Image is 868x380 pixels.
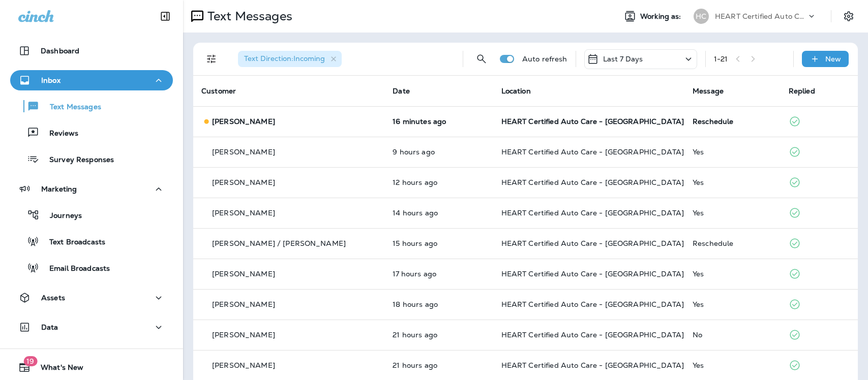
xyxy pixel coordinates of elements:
p: Email Broadcasts [39,264,110,274]
div: Yes [693,178,772,186]
button: 19What's New [10,357,173,377]
p: Aug 17, 2025 05:19 PM [393,239,485,247]
p: HEART Certified Auto Care [715,12,806,20]
p: Aug 17, 2025 06:20 PM [393,209,485,217]
button: Inbox [10,70,173,90]
span: Message [693,86,724,96]
p: Dashboard [41,47,79,55]
p: Journeys [40,211,82,221]
span: What's New [31,363,83,375]
p: Reviews [39,129,78,139]
p: [PERSON_NAME] [212,148,275,156]
span: HEART Certified Auto Care - [GEOGRAPHIC_DATA] [501,178,684,187]
button: Collapse Sidebar [151,6,179,26]
p: [PERSON_NAME] [212,117,275,125]
span: 19 [23,356,37,366]
button: Settings [840,7,858,25]
p: Text Broadcasts [39,238,105,247]
button: Marketing [10,179,173,199]
div: No [693,331,772,339]
span: Text Direction : Incoming [244,54,325,63]
p: Aug 17, 2025 08:03 PM [393,178,485,186]
p: Assets [41,294,65,302]
p: Text Messages [203,9,292,24]
button: Assets [10,288,173,308]
p: New [825,55,841,63]
p: Aug 17, 2025 01:44 PM [393,300,485,308]
p: [PERSON_NAME] [212,209,275,217]
span: HEART Certified Auto Care - [GEOGRAPHIC_DATA] [501,330,684,339]
div: Reschedule [693,239,772,247]
button: Search Messages [471,49,492,69]
div: Text Direction:Incoming [238,51,342,67]
span: Location [501,86,531,96]
p: Aug 17, 2025 11:26 PM [393,148,485,156]
p: [PERSON_NAME] [212,270,275,278]
span: Date [393,86,410,96]
p: Aug 17, 2025 11:25 AM [393,331,485,339]
p: [PERSON_NAME] [212,300,275,308]
div: 1 - 21 [714,55,728,63]
button: Reviews [10,122,173,143]
p: Aug 17, 2025 10:36 AM [393,361,485,369]
button: Filters [201,49,222,69]
span: Customer [201,86,236,96]
p: Survey Responses [39,155,114,165]
p: Auto refresh [522,55,567,63]
div: Yes [693,361,772,369]
div: Yes [693,148,772,156]
button: Survey Responses [10,148,173,170]
button: Journeys [10,204,173,226]
button: Email Broadcasts [10,257,173,278]
button: Text Broadcasts [10,231,173,252]
span: HEART Certified Auto Care - [GEOGRAPHIC_DATA] [501,208,684,217]
button: Text Messages [10,96,173,117]
span: HEART Certified Auto Care - [GEOGRAPHIC_DATA] [501,239,684,248]
button: Data [10,317,173,337]
span: HEART Certified Auto Care - [GEOGRAPHIC_DATA] [501,361,684,370]
p: Marketing [41,185,77,193]
div: Reschedule [693,117,772,125]
p: Data [41,323,58,331]
button: Dashboard [10,41,173,61]
div: Yes [693,270,772,278]
p: Last 7 Days [603,55,643,63]
p: [PERSON_NAME] [212,361,275,369]
div: HC [694,9,709,24]
p: [PERSON_NAME] / [PERSON_NAME] [212,239,346,247]
p: Aug 17, 2025 03:09 PM [393,270,485,278]
p: Text Messages [40,103,101,112]
p: [PERSON_NAME] [212,178,275,186]
div: Yes [693,209,772,217]
span: HEART Certified Auto Care - [GEOGRAPHIC_DATA] [501,147,684,156]
div: Yes [693,300,772,308]
p: [PERSON_NAME] [212,331,275,339]
span: HEART Certified Auto Care - [GEOGRAPHIC_DATA] [501,117,684,126]
span: HEART Certified Auto Care - [GEOGRAPHIC_DATA] [501,269,684,278]
p: Inbox [41,76,61,84]
span: HEART Certified Auto Care - [GEOGRAPHIC_DATA] [501,300,684,309]
p: Aug 18, 2025 08:15 AM [393,117,485,125]
span: Replied [789,86,815,96]
span: Working as: [640,12,683,21]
